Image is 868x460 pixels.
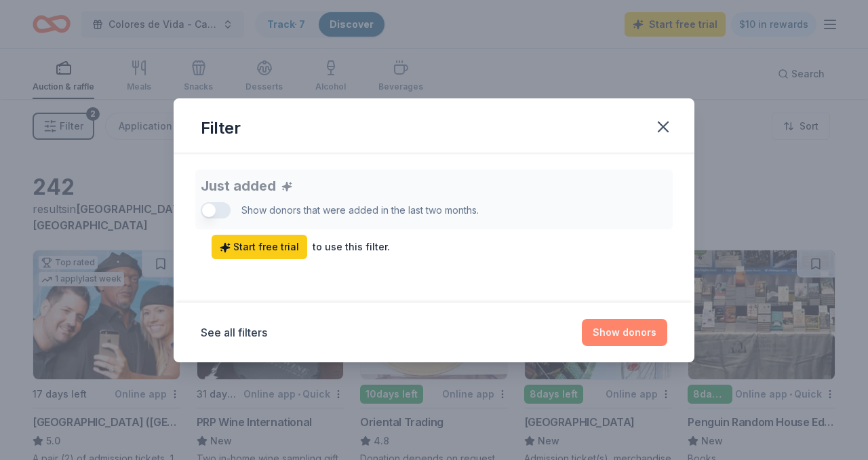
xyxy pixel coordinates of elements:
button: Show donors [582,319,667,346]
div: Filter [201,117,241,139]
a: Start free trial [212,235,307,259]
button: See all filters [201,324,267,341]
div: to use this filter. [313,239,390,255]
span: Start free trial [220,239,299,255]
